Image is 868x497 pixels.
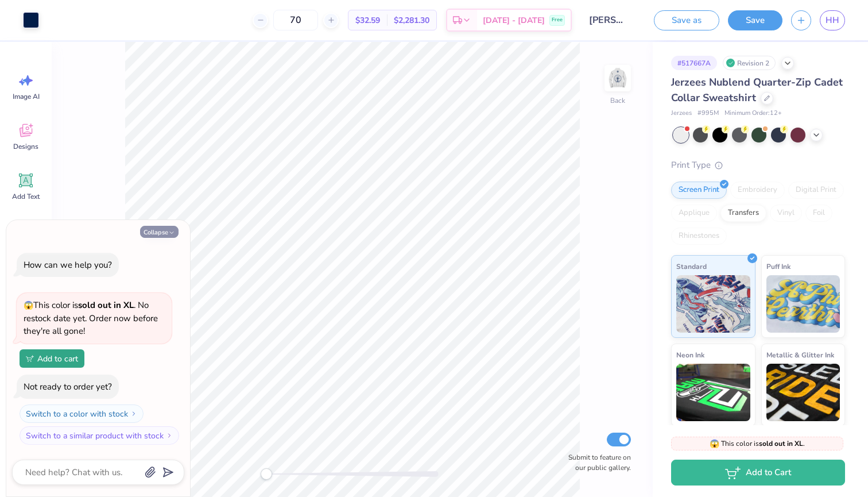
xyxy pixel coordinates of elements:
span: Metallic & Glitter Ink [766,349,834,361]
button: Switch to a color with stock [20,404,144,423]
button: Switch to a similar product with stock [20,426,179,445]
span: 😱 [710,438,719,449]
button: Save as [654,10,719,30]
input: – – [273,10,318,30]
span: Standard [676,260,707,272]
button: Collapse [140,226,179,238]
img: Add to cart [26,355,34,362]
button: Save [728,10,782,30]
div: Back [610,95,625,106]
button: Add to cart [20,349,84,368]
img: Switch to a similar product with stock [166,432,173,439]
span: Image AI [13,92,40,101]
a: HH [820,10,845,30]
div: Applique [671,205,717,222]
div: Digital Print [788,182,844,199]
img: Puff Ink [766,275,840,333]
div: Screen Print [671,182,727,199]
span: Jerzees Nublend Quarter-Zip Cadet Collar Sweatshirt [671,75,843,105]
span: $32.59 [355,14,380,26]
span: Puff Ink [766,260,790,272]
span: HH [826,14,839,27]
img: Metallic & Glitter Ink [766,364,840,421]
span: This color is . [710,438,805,449]
span: This color is . No restock date yet. Order now before they're all gone! [24,299,158,337]
div: Rhinestones [671,228,727,245]
div: Print Type [671,159,845,172]
span: Designs [13,142,38,151]
span: # 995M [697,109,719,118]
input: Untitled Design [580,9,637,32]
div: Accessibility label [261,468,272,480]
img: Switch to a color with stock [130,410,137,417]
span: Add Text [12,192,40,201]
div: # 517667A [671,56,717,70]
div: Not ready to order yet? [24,381,112,392]
div: Transfers [720,205,766,222]
strong: sold out in XL [759,439,803,448]
div: Revision 2 [723,56,776,70]
span: [DATE] - [DATE] [483,14,545,26]
img: Back [606,67,629,90]
span: Minimum Order: 12 + [724,109,782,118]
span: Neon Ink [676,349,704,361]
span: Jerzees [671,109,692,118]
label: Submit to feature on our public gallery. [562,452,631,473]
button: Add to Cart [671,460,845,486]
span: 😱 [24,300,33,311]
span: $2,281.30 [394,14,429,26]
div: How can we help you? [24,259,112,271]
div: Embroidery [730,182,785,199]
img: Neon Ink [676,364,750,421]
strong: sold out in XL [78,299,134,311]
span: Free [552,16,563,24]
img: Standard [676,275,750,333]
div: Vinyl [770,205,802,222]
div: Foil [805,205,832,222]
